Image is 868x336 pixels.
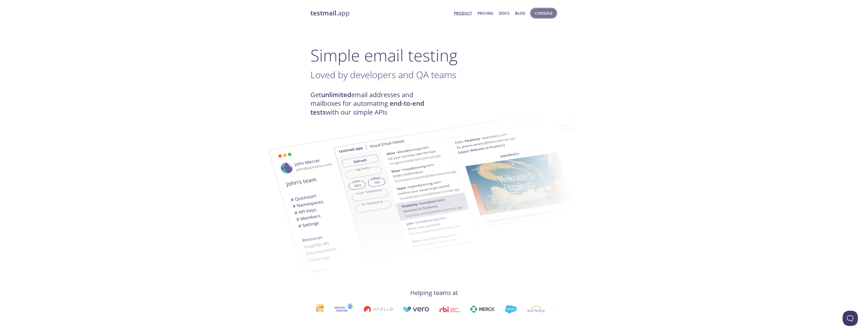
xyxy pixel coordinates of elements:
[527,306,545,313] img: workday
[334,303,354,315] img: johnsoncontrols
[515,10,525,16] a: Blog
[454,10,472,16] a: Product
[321,90,351,99] strong: unlimited
[499,10,509,16] a: Docs
[439,306,460,312] img: rbi
[310,289,558,297] h4: Helping teams at
[535,10,552,16] span: Console
[310,99,424,116] strong: end-to-end tests
[310,46,558,65] h1: Simple email testing
[310,91,434,117] h4: Get email addresses and mailboxes for automating with our simple APIs
[505,305,517,313] img: salesforce
[403,306,430,312] img: vero
[843,311,858,326] iframe: Help Scout Beacon - Open
[364,306,393,313] img: apollo
[310,9,336,17] strong: testmail
[477,10,493,16] a: Pricing
[250,117,523,288] img: testmail-email-viewer
[310,9,450,17] a: testmail.app
[310,68,456,81] span: Loved by developers and QA teams
[531,8,557,18] button: Console
[470,306,495,313] img: merck
[333,101,607,272] img: testmail-email-viewer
